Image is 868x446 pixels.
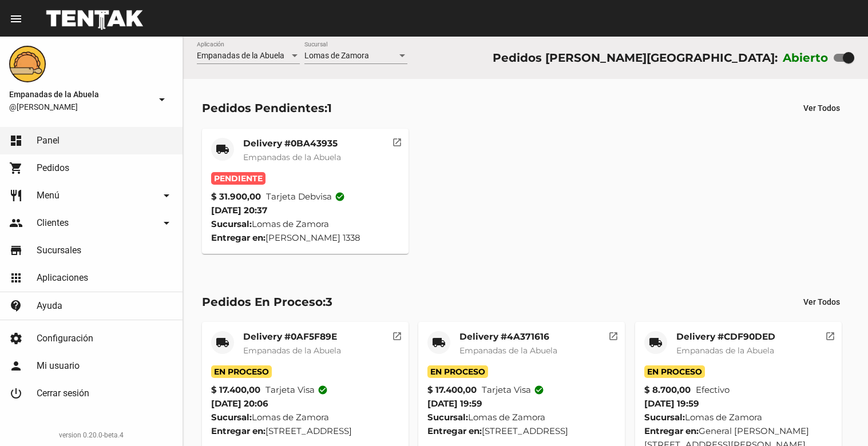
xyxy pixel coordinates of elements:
[783,49,829,67] label: Abierto
[37,162,69,174] span: Pedidos
[9,161,23,175] mat-icon: shopping_cart
[37,135,60,146] span: Panel
[820,400,857,435] iframe: chat widget
[9,299,23,313] mat-icon: contact_support
[265,383,328,397] span: Tarjeta visa
[459,331,557,343] mat-card-title: Delivery #4A371616
[211,365,272,378] span: En Proceso
[825,329,835,340] mat-icon: open_in_new
[327,101,332,115] span: 1
[9,87,150,101] span: Empanadas de la Abuela
[266,190,345,204] span: Tarjeta debvisa
[493,49,778,67] div: Pedidos [PERSON_NAME][GEOGRAPHIC_DATA]:
[803,103,840,113] span: Ver Todos
[211,172,265,185] span: Pendiente
[427,412,468,423] strong: Sucursal:
[482,383,544,397] span: Tarjeta visa
[216,336,229,349] mat-icon: local_shipping
[211,425,265,436] strong: Entregar en:
[37,190,60,201] span: Menú
[9,244,23,257] mat-icon: store
[37,217,69,229] span: Clientes
[427,365,488,378] span: En Proceso
[608,329,619,340] mat-icon: open_in_new
[211,205,267,216] span: [DATE] 20:37
[335,192,345,202] mat-icon: check_circle
[243,331,341,343] mat-card-title: Delivery #0AF5F89E
[211,412,252,423] strong: Sucursal:
[803,297,840,306] span: Ver Todos
[318,385,328,395] mat-icon: check_circle
[676,331,775,343] mat-card-title: Delivery #CDF90DED
[644,365,705,378] span: En Proceso
[211,398,268,409] span: [DATE] 20:06
[216,142,229,156] mat-icon: local_shipping
[37,300,62,312] span: Ayuda
[9,332,23,345] mat-icon: settings
[211,411,399,424] div: Lomas de Zamora
[202,293,332,311] div: Pedidos En Proceso:
[9,134,23,148] mat-icon: dashboard
[37,333,93,344] span: Configuración
[211,218,252,229] strong: Sucursal:
[696,383,730,397] span: Efectivo
[427,425,482,436] strong: Entregar en:
[37,245,81,256] span: Sucursales
[392,136,402,146] mat-icon: open_in_new
[37,272,88,284] span: Aplicaciones
[427,411,616,424] div: Lomas de Zamora
[243,138,341,149] mat-card-title: Delivery #0BA43935
[427,424,616,438] div: [STREET_ADDRESS]
[534,385,544,395] mat-icon: check_circle
[644,425,699,436] strong: Entregar en:
[211,232,265,243] strong: Entregar en:
[644,411,833,424] div: Lomas de Zamora
[649,336,663,349] mat-icon: local_shipping
[326,295,332,309] span: 3
[37,388,89,399] span: Cerrar sesión
[37,360,80,372] span: Mi usuario
[304,51,369,60] span: Lomas de Zamora
[243,152,341,162] span: Empanadas de la Abuela
[211,217,399,231] div: Lomas de Zamora
[9,429,173,441] div: version 0.20.0-beta.4
[160,216,173,230] mat-icon: arrow_drop_down
[9,46,46,82] img: f0136945-ed32-4f7c-91e3-a375bc4bb2c5.png
[9,387,23,400] mat-icon: power_settings_new
[644,398,699,409] span: [DATE] 19:59
[211,190,261,204] strong: $ 31.900,00
[211,231,399,245] div: [PERSON_NAME] 1338
[202,99,332,117] div: Pedidos Pendientes:
[392,329,402,340] mat-icon: open_in_new
[160,189,173,202] mat-icon: arrow_drop_down
[9,12,23,26] mat-icon: menu
[9,189,23,202] mat-icon: restaurant
[794,98,849,118] button: Ver Todos
[9,359,23,373] mat-icon: person
[243,345,341,356] span: Empanadas de la Abuela
[459,345,557,356] span: Empanadas de la Abuela
[644,412,685,423] strong: Sucursal:
[427,398,482,409] span: [DATE] 19:59
[676,345,774,356] span: Empanadas de la Abuela
[427,383,477,397] strong: $ 17.400,00
[432,336,446,349] mat-icon: local_shipping
[9,101,150,113] span: @[PERSON_NAME]
[794,292,849,312] button: Ver Todos
[155,93,169,106] mat-icon: arrow_drop_down
[9,271,23,285] mat-icon: apps
[9,216,23,230] mat-icon: people
[211,383,260,397] strong: $ 17.400,00
[211,424,399,438] div: [STREET_ADDRESS]
[644,383,691,397] strong: $ 8.700,00
[197,51,284,60] span: Empanadas de la Abuela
